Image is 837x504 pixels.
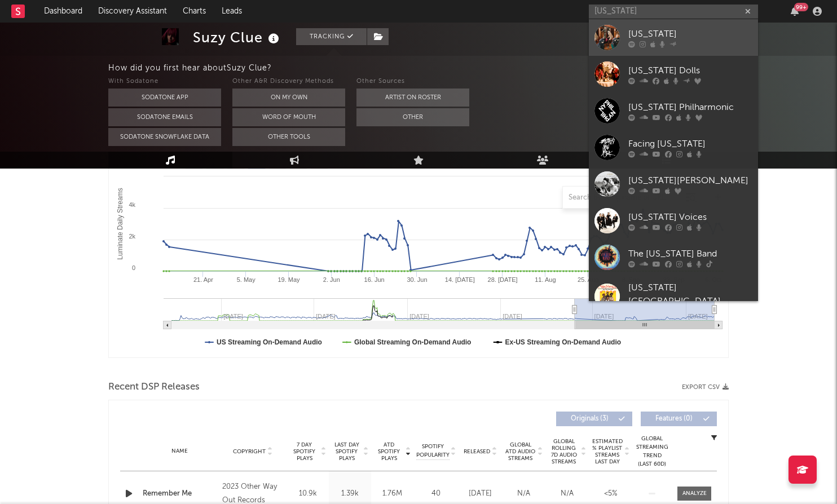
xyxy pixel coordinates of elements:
div: <5% [592,488,629,499]
button: Artist on Roster [356,89,469,107]
div: 10.9k [289,488,326,499]
a: [US_STATE][PERSON_NAME] [589,166,758,202]
a: [US_STATE] Dolls [589,56,758,92]
text: Global Streaming On-Demand Audio [354,338,472,346]
span: 7 Day Spotify Plays [289,441,319,462]
a: Facing [US_STATE] [589,129,758,166]
text: Ex-US Streaming On-Demand Audio [505,338,622,346]
svg: Luminate Daily Consumption [109,132,728,357]
span: ATD Spotify Plays [374,441,404,462]
span: Originals ( 3 ) [563,415,615,422]
div: Other Sources [356,75,469,89]
text: 19. May [277,276,300,283]
button: Other [356,108,469,126]
button: Sodatone Emails [108,108,221,126]
text: 2. Jun [323,276,340,283]
button: Export CSV [682,384,729,391]
div: N/A [548,488,586,499]
text: US Streaming On-Demand Audio [217,338,322,346]
button: On My Own [232,89,345,107]
div: Facing [US_STATE] [628,137,752,151]
span: Released [464,448,490,455]
input: Search by song name or URL [563,193,682,202]
div: [US_STATE][PERSON_NAME] [628,174,752,187]
div: 1.39k [332,488,368,499]
span: Last Day Spotify Plays [332,441,362,462]
div: Name [143,447,217,456]
a: [US_STATE] [589,19,758,56]
a: The [US_STATE] Band [589,239,758,276]
span: Estimated % Playlist Streams Last Day [592,438,623,465]
a: [US_STATE][GEOGRAPHIC_DATA] [589,276,758,321]
div: [US_STATE] Philharmonic [628,100,752,114]
div: Global Streaming Trend (Last 60D) [635,435,669,468]
div: 99 + [794,3,808,11]
input: Search for artists [589,5,758,19]
text: 28. [DATE] [488,276,518,283]
span: Global ATD Audio Streams [505,441,536,462]
div: 40 [416,488,456,499]
span: Global Rolling 7D Audio Streams [548,438,579,465]
div: [US_STATE] Dolls [628,64,752,77]
button: Other Tools [232,128,345,146]
div: Other A&R Discovery Methods [232,75,345,89]
button: Tracking [296,28,367,45]
div: N/A [505,488,543,499]
div: The [US_STATE] Band [628,247,752,260]
div: How did you first hear about Suzy Clue ? [108,61,837,75]
text: 30. Jun [407,276,427,283]
text: 11. Aug [535,276,556,283]
a: Remember Me [143,488,217,499]
a: [US_STATE] Voices [589,202,758,239]
span: Copyright [233,448,266,455]
button: Word Of Mouth [232,108,345,126]
span: Recent DSP Releases [108,381,200,394]
div: Suzy Clue [193,28,282,47]
span: Features ( 0 ) [648,415,700,422]
button: Features(0) [641,412,717,426]
text: 16. Jun [364,276,385,283]
div: [US_STATE] Voices [628,210,752,224]
div: 1.76M [374,488,411,499]
div: With Sodatone [108,75,221,89]
text: 14. [DATE] [445,276,475,283]
button: Sodatone App [108,89,221,107]
div: [US_STATE][GEOGRAPHIC_DATA] [628,281,752,308]
button: Originals(3) [556,412,632,426]
div: [DATE] [461,488,499,499]
text: Luminate Daily Streams [116,188,124,259]
text: 5. May [237,276,256,283]
a: [US_STATE] Philharmonic [589,92,758,129]
text: 0 [132,264,135,271]
text: 2k [129,233,135,240]
div: [US_STATE] [628,27,752,41]
text: 21. Apr [193,276,213,283]
text: 25. Aug [578,276,598,283]
span: Spotify Popularity [416,443,450,459]
button: Sodatone Snowflake Data [108,128,221,146]
button: 99+ [791,7,799,16]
